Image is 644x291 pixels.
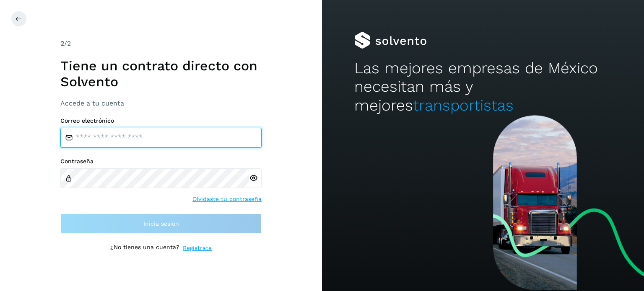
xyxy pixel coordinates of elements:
button: Inicia sesión [60,214,262,234]
a: Regístrate [183,244,212,252]
h3: Accede a tu cuenta [60,99,262,107]
a: Olvidaste tu contraseña [192,195,262,203]
h2: Las mejores empresas de México necesitan más y mejores [354,59,612,115]
p: ¿No tienes una cuenta? [110,244,179,252]
h1: Tiene un contrato directo con Solvento [60,58,262,90]
span: 2 [60,39,64,47]
label: Correo electrónico [60,117,262,124]
label: Contraseña [60,158,262,165]
span: transportistas [413,96,514,114]
span: Inicia sesión [143,221,179,227]
div: /2 [60,39,262,49]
